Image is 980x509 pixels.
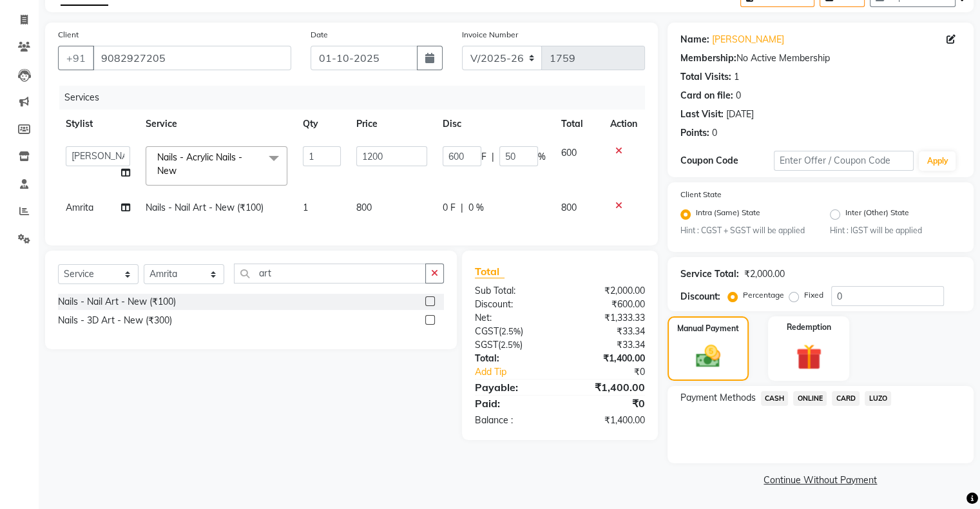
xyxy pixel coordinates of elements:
span: 800 [561,202,577,213]
div: 0 [736,89,741,102]
div: ( ) [465,325,560,338]
div: ₹33.34 [560,325,655,338]
span: 600 [561,147,577,158]
div: 0 [712,126,717,140]
span: 0 F [443,201,456,215]
span: Total [475,265,504,278]
span: CARD [832,391,860,406]
th: Action [602,110,645,139]
th: Service [138,110,295,139]
div: ₹600.00 [560,298,655,311]
span: 2.5% [501,340,520,350]
div: Last Visit: [680,108,724,121]
span: 1 [303,202,308,213]
label: Inter (Other) State [845,207,909,222]
label: Date [311,29,328,41]
div: Payable: [465,379,560,395]
div: ₹33.34 [560,338,655,352]
span: Amrita [66,202,93,213]
div: ₹1,400.00 [560,379,655,395]
span: | [492,150,494,164]
div: Membership: [680,52,736,65]
span: F [481,150,486,164]
th: Total [553,110,602,139]
div: ( ) [465,338,560,352]
th: Qty [295,110,348,139]
div: Nails - Nail Art - New (₹100) [58,295,176,309]
img: _cash.svg [688,342,728,370]
input: Search by Name/Mobile/Email/Code [93,46,291,70]
div: Card on file: [680,89,733,102]
div: Total Visits: [680,70,731,84]
small: Hint : CGST + SGST will be applied [680,225,811,236]
div: Discount: [680,290,720,303]
a: Add Tip [465,365,575,379]
button: +91 [58,46,94,70]
small: Hint : IGST will be applied [830,225,961,236]
span: | [461,201,463,215]
label: Fixed [804,289,823,301]
input: Search or Scan [234,264,426,283]
span: % [538,150,546,164]
label: Percentage [743,289,784,301]
div: ₹1,400.00 [560,414,655,427]
div: Paid: [465,396,560,411]
div: Net: [465,311,560,325]
label: Invoice Number [462,29,518,41]
div: No Active Membership [680,52,961,65]
a: Continue Without Payment [670,474,971,487]
span: 800 [356,202,372,213]
div: ₹2,000.00 [560,284,655,298]
a: [PERSON_NAME] [712,33,784,46]
span: CGST [475,325,499,337]
th: Disc [435,110,553,139]
span: LUZO [865,391,891,406]
div: Points: [680,126,709,140]
div: ₹1,400.00 [560,352,655,365]
span: Nails - Nail Art - New (₹100) [146,202,264,213]
div: Balance : [465,414,560,427]
span: Payment Methods [680,391,756,405]
button: Apply [919,151,956,171]
div: Sub Total: [465,284,560,298]
div: [DATE] [726,108,754,121]
input: Enter Offer / Coupon Code [774,151,914,171]
div: ₹0 [575,365,654,379]
div: ₹0 [560,396,655,411]
label: Redemption [787,322,831,333]
div: Coupon Code [680,154,774,168]
div: ₹1,333.33 [560,311,655,325]
div: Service Total: [680,267,739,281]
label: Intra (Same) State [696,207,760,222]
label: Client [58,29,79,41]
th: Price [349,110,435,139]
label: Manual Payment [677,323,739,334]
label: Client State [680,189,722,200]
div: Total: [465,352,560,365]
span: 2.5% [501,326,521,336]
span: Nails - Acrylic Nails - New [157,151,242,177]
div: Nails - 3D Art - New (₹300) [58,314,172,327]
span: CASH [761,391,789,406]
div: Discount: [465,298,560,311]
a: x [177,165,182,177]
img: _gift.svg [788,341,830,373]
div: 1 [734,70,739,84]
th: Stylist [58,110,138,139]
span: 0 % [468,201,484,215]
span: ONLINE [793,391,827,406]
div: Services [59,86,655,110]
div: Name: [680,33,709,46]
div: ₹2,000.00 [744,267,785,281]
span: SGST [475,339,498,351]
